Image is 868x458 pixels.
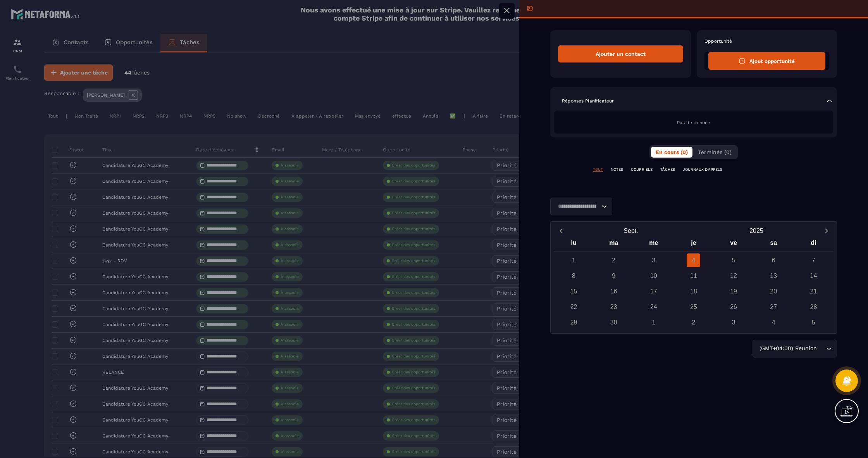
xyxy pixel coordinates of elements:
[677,120,710,125] span: Pas de donnée
[727,316,741,329] div: 3
[727,285,741,298] div: 19
[651,147,692,158] button: En cours (0)
[693,147,736,158] button: Terminés (0)
[767,300,780,314] div: 27
[819,226,834,236] button: Next month
[607,269,620,283] div: 9
[634,238,673,251] div: me
[567,269,580,283] div: 8
[647,300,660,314] div: 24
[631,167,653,172] p: COURRIELS
[754,238,794,251] div: sa
[607,300,620,314] div: 23
[767,316,780,329] div: 4
[647,316,660,329] div: 1
[694,224,819,238] button: Open years overlay
[593,167,603,172] p: TOUT
[807,285,820,298] div: 21
[727,253,741,267] div: 5
[567,300,580,314] div: 22
[647,253,660,267] div: 3
[555,202,599,211] input: Search for option
[687,253,700,267] div: 4
[708,52,826,70] button: Ajout opportunité
[794,238,834,251] div: di
[807,269,820,283] div: 14
[562,98,614,104] p: Réponses Planificateur
[554,253,834,329] div: Calendar days
[660,167,675,172] p: TÂCHES
[656,149,688,155] span: En cours (0)
[567,285,580,298] div: 15
[568,224,694,238] button: Open months overlay
[687,300,700,314] div: 25
[807,316,820,329] div: 5
[704,38,830,44] p: Opportunité
[727,269,741,283] div: 12
[550,198,612,215] div: Search for option
[554,238,834,329] div: Calendar wrapper
[607,285,620,298] div: 16
[818,344,824,353] input: Search for option
[767,269,780,283] div: 13
[673,238,713,251] div: je
[767,285,780,298] div: 20
[607,316,620,329] div: 30
[683,167,722,172] p: JOURNAUX D'APPELS
[567,316,580,329] div: 29
[807,300,820,314] div: 28
[767,253,780,267] div: 6
[647,269,660,283] div: 10
[607,253,620,267] div: 2
[554,238,594,251] div: lu
[698,149,732,155] span: Terminés (0)
[554,226,568,236] button: Previous month
[594,238,634,251] div: ma
[611,167,623,172] p: NOTES
[753,340,837,357] div: Search for option
[758,344,818,353] span: (GMT+04:00) Reunion
[807,253,820,267] div: 7
[567,253,580,267] div: 1
[647,285,660,298] div: 17
[687,316,700,329] div: 2
[727,300,741,314] div: 26
[687,285,700,298] div: 18
[714,238,754,251] div: ve
[558,45,683,62] div: Ajouter un contact
[687,269,700,283] div: 11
